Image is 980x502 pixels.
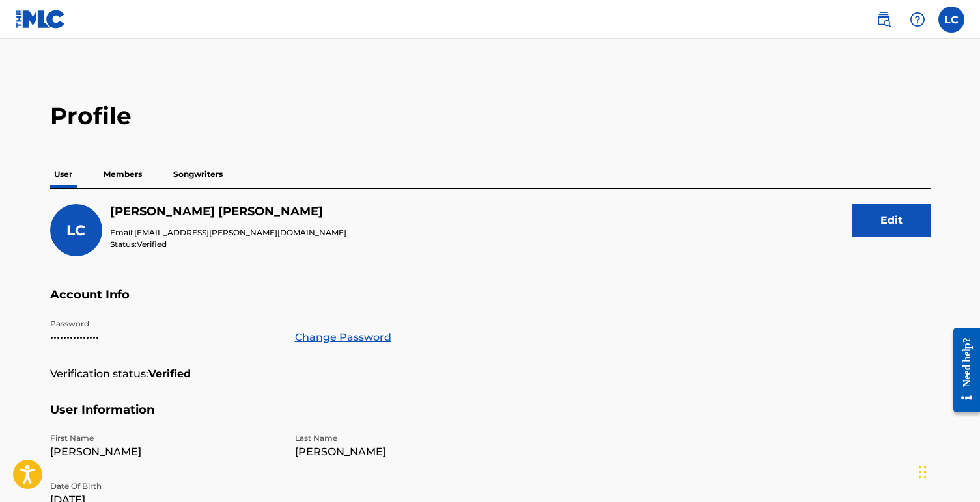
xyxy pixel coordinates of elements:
[295,432,524,444] p: Last Name
[50,366,148,382] p: Verification status:
[50,330,279,345] p: •••••••••••••••
[50,101,931,131] h2: Profile
[904,7,931,33] div: Help
[100,161,146,188] p: Members
[50,318,279,330] p: Password
[910,12,925,27] img: help
[148,366,191,382] strong: Verified
[137,239,167,249] span: Verified
[50,481,279,492] p: Date Of Birth
[295,330,391,345] a: Change Password
[16,10,66,29] img: MLC Logo
[295,444,524,460] p: [PERSON_NAME]
[110,204,346,219] h5: Louis Ciarrocchi
[110,227,346,239] p: Email:
[852,204,931,237] button: Edit
[876,12,891,27] img: search
[169,161,227,188] p: Songwriters
[944,317,980,422] iframe: Resource Center
[66,222,85,239] span: LC
[50,432,279,444] p: First Name
[871,7,897,33] a: Public Search
[50,161,76,188] p: User
[50,444,279,460] p: [PERSON_NAME]
[110,239,346,250] p: Status:
[50,403,931,433] h5: User Information
[919,453,927,492] div: Drag
[50,287,931,318] h5: Account Info
[915,440,980,502] iframe: Chat Widget
[938,7,964,33] div: User Menu
[134,228,346,237] span: [EMAIL_ADDRESS][PERSON_NAME][DOMAIN_NAME]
